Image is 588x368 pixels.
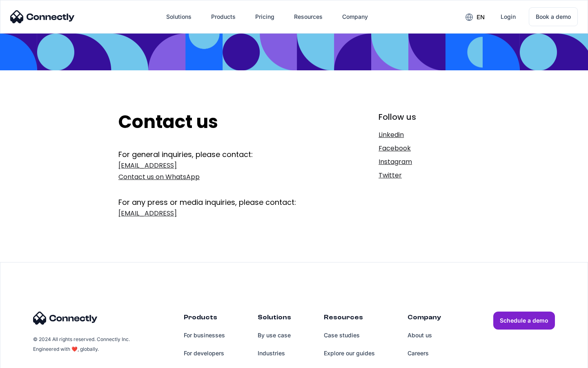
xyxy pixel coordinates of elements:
div: Company [408,312,441,326]
h2: Contact us [118,111,325,133]
div: Company [342,11,368,22]
a: Linkedin [379,129,470,141]
a: Careers [408,344,441,362]
img: Connectly Logo [10,10,75,23]
a: Explore our guides [324,344,375,362]
a: Book a demo [529,7,578,26]
div: Login [501,11,516,22]
a: Facebook [379,143,470,154]
a: [EMAIL_ADDRESS] [118,208,325,219]
a: Pricing [249,7,281,27]
div: Pricing [255,11,274,22]
a: For businesses [184,326,225,344]
a: Industries [258,344,291,362]
a: Case studies [324,326,375,344]
div: Products [211,11,236,22]
div: Products [184,312,225,326]
div: For general inquiries, please contact: [118,149,325,160]
img: Connectly Logo [33,312,98,325]
div: Resources [324,312,375,326]
a: About us [408,326,441,344]
div: en [477,11,485,23]
div: Solutions [166,11,192,22]
div: Solutions [258,312,291,326]
aside: Language selected: English [8,354,49,365]
div: © 2024 All rights reserved. Connectly Inc. Engineered with ❤️, globally. [33,334,131,354]
a: Instagram [379,156,470,168]
div: Follow us [379,111,470,123]
a: Schedule a demo [493,312,555,330]
a: Login [494,7,522,27]
div: For any press or media inquiries, please contact: [118,185,325,208]
a: [EMAIL_ADDRESS]Contact us on WhatsApp [118,160,325,183]
a: By use case [258,326,291,344]
a: Twitter [379,170,470,181]
ul: Language list [16,354,49,365]
a: For developers [184,344,225,362]
div: Resources [294,11,323,22]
